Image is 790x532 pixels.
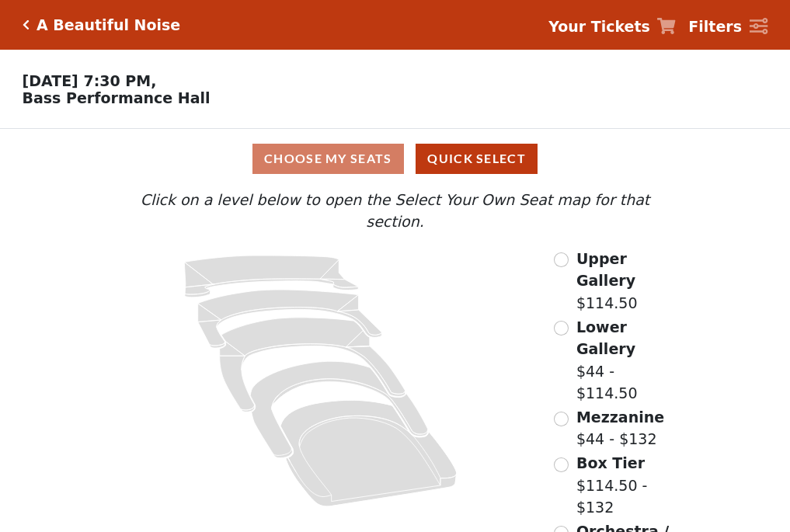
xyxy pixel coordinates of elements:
[185,256,359,297] path: Upper Gallery - Seats Available: 286
[23,19,30,30] a: Click here to go back to filters
[548,18,650,35] strong: Your Tickets
[576,409,664,426] span: Mezzanine
[416,144,538,174] button: Quick Select
[576,454,645,471] span: Box Tier
[198,290,382,348] path: Lower Gallery - Seats Available: 42
[576,250,635,290] span: Upper Gallery
[576,318,635,358] span: Lower Gallery
[281,400,458,506] path: Orchestra / Parterre Circle - Seats Available: 14
[576,248,680,315] label: $114.50
[576,316,680,405] label: $44 - $114.50
[688,18,742,35] strong: Filters
[688,16,767,38] a: Filters
[110,189,680,233] p: Click on a level below to open the Select Your Own Seat map for that section.
[576,452,680,519] label: $114.50 - $132
[576,406,664,450] label: $44 - $132
[37,16,180,34] h5: A Beautiful Noise
[548,16,676,38] a: Your Tickets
